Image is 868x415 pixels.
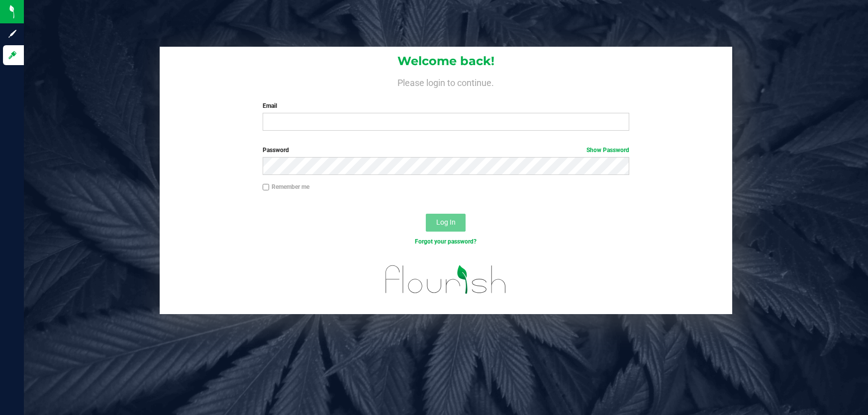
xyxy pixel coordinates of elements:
[7,29,17,39] inline-svg: Sign up
[426,214,466,232] button: Log In
[160,76,732,87] h4: Please login to continue.
[263,184,270,191] input: Remember me
[375,256,518,303] img: flourish_logo.svg
[436,218,456,226] span: Log In
[586,147,629,154] a: Show Password
[160,55,732,68] h1: Welcome back!
[263,101,630,110] label: Email
[263,182,309,191] label: Remember me
[415,238,477,245] a: Forgot your password?
[263,147,289,154] span: Password
[7,50,17,60] inline-svg: Log in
